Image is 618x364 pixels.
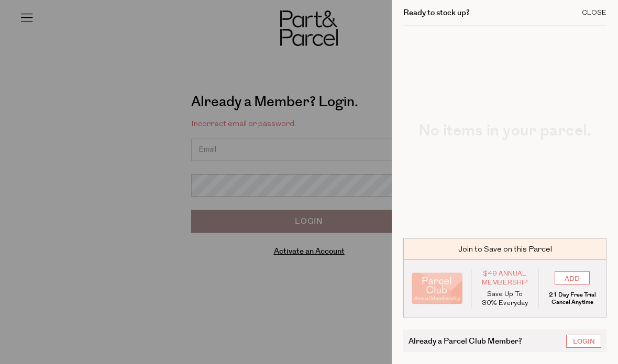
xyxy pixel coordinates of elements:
[582,9,606,16] div: Close
[566,335,601,348] a: Login
[546,291,598,306] p: 21 Day Free Trial Cancel Anytime
[403,238,606,260] div: Join to Save on this Parcel
[479,269,531,287] span: $49 Annual Membership
[479,290,531,308] p: Save Up To 30% Everyday
[555,271,590,285] input: ADD
[403,9,470,17] h2: Ready to stock up?
[409,335,522,347] span: Already a Parcel Club Member?
[403,123,606,139] h2: No items in your parcel.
